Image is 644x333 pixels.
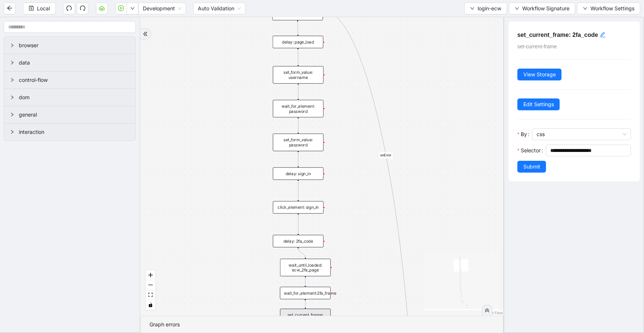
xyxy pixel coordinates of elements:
div: interaction [4,124,135,141]
span: right [10,60,14,65]
div: delay: page_load [273,36,323,48]
div: browser [4,37,135,54]
div: wait_until_loaded: ecw_2fa_page [280,259,331,277]
button: downWorkflow Signature [509,3,575,14]
div: set_form_value: password [273,133,323,151]
div: wait_for_element: password [273,100,323,118]
div: delay: sign_in [273,167,323,180]
button: saveLocal [23,3,56,14]
span: undo [66,5,72,11]
span: interaction [19,128,130,136]
button: zoom out [146,280,155,290]
div: set_current_frame: 2fa_code [280,309,331,326]
span: edit [600,32,606,38]
span: arrow-left [7,5,13,11]
span: save [29,6,34,11]
button: zoom in [146,270,155,280]
span: double-right [485,308,490,313]
span: play-circle [118,5,124,11]
span: control-flow [19,76,130,84]
span: Edit Settings [523,100,554,108]
span: right [10,43,14,48]
span: right [10,130,14,134]
div: Graph errors [149,320,495,329]
span: browser [19,41,130,49]
span: down [470,6,475,11]
div: wait_for_element: username [272,3,323,21]
span: double-right [143,31,148,37]
span: right [10,78,14,82]
div: wait_for_element:2fa_frame [280,287,331,299]
button: downWorkflow Settings [577,3,640,14]
span: Submit [523,163,540,171]
div: general [4,106,135,123]
span: Selector [521,146,541,155]
span: Local [37,4,50,13]
span: data [19,59,130,67]
button: Submit [517,161,546,173]
button: arrow-left [4,3,16,14]
button: play-circle [115,3,127,14]
div: delay: 2fa_code [273,235,323,247]
div: set_form_value: username [273,66,323,84]
span: down [130,6,135,11]
g: Edge from delay: 2fa_code to wait_until_loaded: ecw_2fa_page [298,249,305,257]
div: click_element: sign_in [273,201,323,214]
span: Workflow Signature [522,4,569,13]
span: redo [80,5,86,11]
span: general [19,111,130,119]
span: right [10,112,14,117]
button: fit view [146,290,155,300]
button: toggle interactivity [146,300,155,310]
span: cloud-server [99,5,105,11]
span: By [521,130,527,138]
span: css [537,129,627,140]
button: redo [77,3,89,14]
div: dom [4,89,135,106]
span: set-current-frame [517,44,557,49]
div: click to edit id [600,30,606,39]
span: dom [19,93,130,101]
span: View Storage [523,70,556,79]
span: down [515,6,519,11]
span: right [10,95,14,100]
span: Workflow Settings [590,4,634,13]
span: Development [143,3,182,14]
g: Edge from wait_for_element: username to delay: page_load [298,21,298,34]
div: data [4,54,135,71]
button: undo [63,3,75,14]
button: down [127,3,138,14]
span: down [583,6,588,11]
a: React Flow attribution [483,311,503,315]
span: login-ecw [478,4,501,13]
button: View Storage [517,69,562,80]
g: Edge from delay: page_load to set_form_value: username [298,49,299,65]
span: Auto Validation [198,3,241,14]
button: Edit Settings [517,98,560,110]
button: downlogin-ecw [464,3,507,14]
button: cloud-server [96,3,108,14]
h5: set_current_frame: 2fa_code [517,30,631,39]
div: control-flow [4,72,135,89]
